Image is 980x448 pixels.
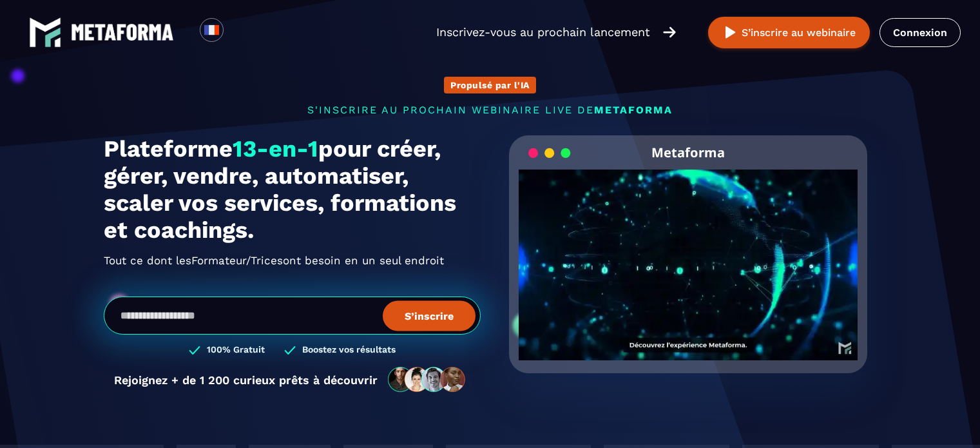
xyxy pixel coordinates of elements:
[104,104,877,116] p: s'inscrire au prochain webinaire live de
[207,344,265,356] h3: 100% Gratuit
[189,344,200,356] img: checked
[879,18,961,47] a: Connexion
[233,135,318,162] span: 13-en-1
[235,24,244,40] input: Search for option
[519,170,858,339] video: Your browser does not support the video tag.
[29,16,61,48] img: logo
[436,23,650,41] p: Inscrivez-vous au prochain lancement
[384,366,470,393] img: community-people
[722,24,738,41] img: play
[204,22,220,38] img: fr
[594,104,673,116] span: METAFORMA
[663,25,676,39] img: arrow-right
[383,300,476,331] button: S’inscrire
[191,250,283,271] span: Formateur/Trices
[104,135,481,244] h1: Plateforme pour créer, gérer, vendre, automatiser, scaler vos services, formations et coachings.
[114,373,378,387] p: Rejoignez + de 1 200 curieux prêts à découvrir
[224,18,255,46] div: Search for option
[104,250,481,271] h2: Tout ce dont les ont besoin en un seul endroit
[708,17,870,48] button: S’inscrire au webinaire
[528,147,571,159] img: loading
[71,24,174,41] img: logo
[450,80,530,90] p: Propulsé par l'IA
[651,135,725,170] h2: Metaforma
[302,344,396,356] h3: Boostez vos résultats
[284,344,296,356] img: checked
